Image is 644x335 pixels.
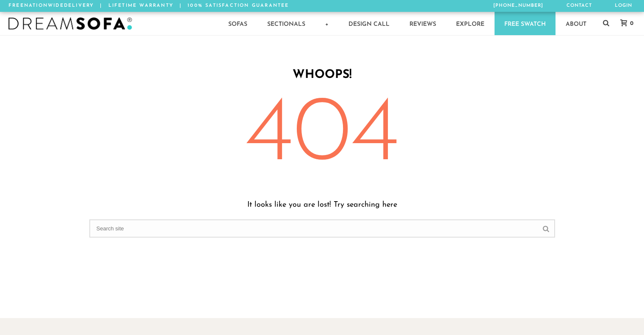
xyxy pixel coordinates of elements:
[89,89,555,191] span: 404
[180,3,182,8] span: |
[89,219,555,238] input: Search site
[218,12,257,35] a: Sofas
[339,12,399,35] a: Design Call
[257,12,315,35] a: Sectionals
[89,199,555,211] p: It looks like you are lost! Try searching here
[8,17,132,30] img: DreamSofa - Inspired By Life, Designed By You
[400,12,446,35] a: Reviews
[315,12,338,35] a: +
[100,3,102,8] span: |
[89,69,555,81] span: WHOOPS!
[556,12,596,35] a: About
[543,225,549,236] input: Submit
[628,21,633,26] span: 0
[446,12,494,35] a: Explore
[495,12,556,35] a: Free Swatch
[24,3,64,8] em: Nationwide
[612,19,638,27] a: 0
